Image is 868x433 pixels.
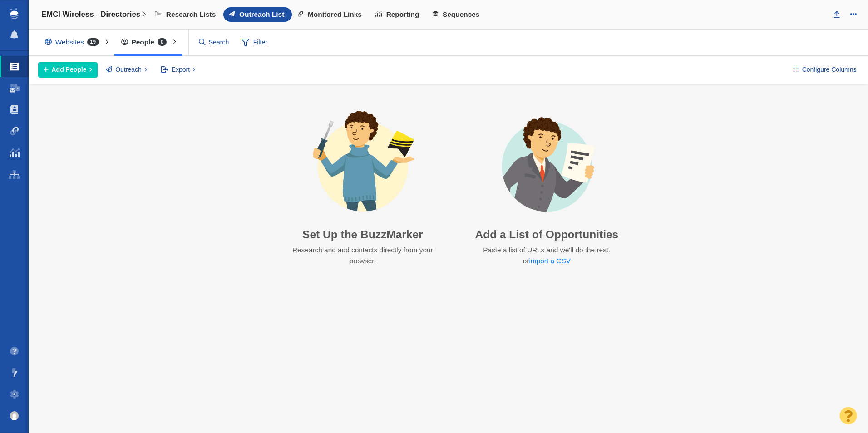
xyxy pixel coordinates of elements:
[52,65,87,74] span: Add People
[239,10,284,19] span: Outreach List
[172,65,190,74] span: Export
[529,257,571,265] a: import a CSV
[149,7,223,22] a: Research Lists
[787,62,862,78] button: Configure Columns
[482,245,611,267] p: Paste a list of URLs and we'll do the rest. or
[38,62,98,78] button: Add People
[10,8,18,19] img: buzzstream_logo_iconsimple.png
[166,10,216,19] span: Research Lists
[482,109,612,221] img: avatar-import-list.png
[475,228,618,241] h3: Add a List of Opportunities
[156,62,201,78] button: Export
[286,245,439,267] p: Research and add contacts directly from your browser.
[87,38,99,46] span: 19
[292,7,370,22] a: Monitored Links
[443,10,479,19] span: Sequences
[195,34,233,50] input: Search
[10,411,19,420] img: 0a657928374d280f0cbdf2a1688580e1
[101,62,153,78] button: Outreach
[802,65,857,74] span: Configure Columns
[427,7,487,22] a: Sequences
[298,109,428,221] img: avatar-buzzmarker-setup.png
[41,10,140,19] h4: EMCI Wireless - Directories
[38,32,110,53] div: Websites
[308,10,362,19] span: Monitored Links
[237,34,273,51] span: Filter
[223,7,292,22] a: Outreach List
[386,10,419,19] span: Reporting
[278,228,447,241] h3: Set Up the BuzzMarker
[115,65,142,74] span: Outreach
[370,7,427,22] a: Reporting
